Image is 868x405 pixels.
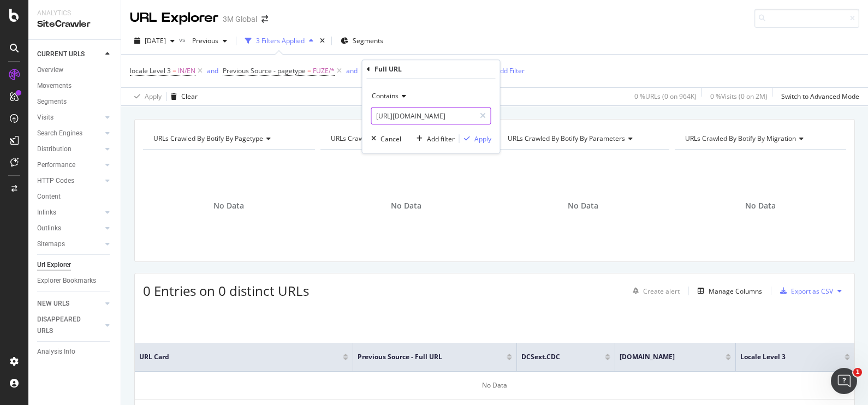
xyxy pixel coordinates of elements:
div: 3M Global [223,14,257,25]
a: Visits [37,112,102,123]
button: [DATE] [130,32,179,50]
span: DCSext.CDC [521,352,588,362]
div: Performance [37,159,75,171]
div: Outlinks [37,223,61,234]
a: Url Explorer [37,259,113,271]
div: Search Engines [37,128,82,139]
div: and [346,66,358,75]
button: Segments [336,32,388,50]
div: arrow-right-arrow-left [261,15,268,23]
a: Analysis Info [37,346,113,358]
div: 3 Filters Applied [256,36,305,45]
span: [DOMAIN_NAME] [620,352,709,362]
a: Overview [37,64,113,76]
span: vs [179,35,188,44]
span: URLs Crawled By Botify By locale [331,134,432,143]
div: Apply [474,134,491,144]
input: Find a URL [754,9,859,28]
div: Apply [145,92,162,101]
div: Url Explorer [37,259,71,271]
button: Manage Columns [693,284,762,297]
span: 2025 Oct. 5th [145,36,166,45]
a: Sitemaps [37,239,102,250]
span: No Data [568,200,598,211]
div: Explorer Bookmarks [37,275,96,287]
a: Content [37,191,113,202]
a: Search Engines [37,128,102,139]
div: NEW URLS [37,298,69,309]
div: Content [37,191,61,202]
span: Previous [188,36,218,45]
div: Add Filter [496,66,525,75]
button: Previous [188,32,231,50]
div: Distribution [37,144,72,155]
span: = [173,66,176,75]
span: Segments [353,36,383,45]
h4: URLs Crawled By Botify By migration [683,130,837,147]
a: Segments [37,96,113,108]
div: Create alert [643,287,680,296]
span: URLs Crawled By Botify By parameters [508,134,625,143]
button: Apply [460,133,491,144]
div: HTTP Codes [37,175,74,187]
span: No Data [391,200,421,211]
a: NEW URLS [37,298,102,309]
div: Switch to Advanced Mode [781,92,859,101]
button: Apply [130,88,162,105]
div: Inlinks [37,207,56,218]
span: 1 [853,368,862,377]
span: IN/EN [178,63,195,79]
span: locale Level 3 [130,66,171,75]
div: Clear [181,92,198,101]
div: 0 % URLs ( 0 on 964K ) [634,92,697,101]
div: Manage Columns [709,287,762,296]
button: Add Filter [481,64,525,78]
button: Cancel [367,133,401,144]
div: Sitemaps [37,239,65,250]
a: HTTP Codes [37,175,102,187]
span: URLs Crawled By Botify By migration [685,134,796,143]
div: Analytics [37,9,112,18]
div: Segments [37,96,67,108]
h4: URLs Crawled By Botify By pagetype [151,130,305,147]
span: No Data [745,200,776,211]
span: = [307,66,311,75]
div: Overview [37,64,63,76]
span: FUZE/* [313,63,335,79]
a: CURRENT URLS [37,49,102,60]
div: SiteCrawler [37,18,112,31]
span: 0 Entries on 0 distinct URLs [143,282,309,300]
h4: URLs Crawled By Botify By locale [329,130,483,147]
div: Movements [37,80,72,92]
button: Export as CSV [776,282,833,300]
button: Switch to Advanced Mode [777,88,859,105]
a: Explorer Bookmarks [37,275,113,287]
div: Full URL [374,64,402,74]
button: and [346,65,358,76]
span: No Data [213,200,244,211]
a: Distribution [37,144,102,155]
div: times [318,35,327,46]
div: Export as CSV [791,287,833,296]
span: Previous Source - pagetype [223,66,306,75]
div: No Data [135,372,854,400]
div: Analysis Info [37,346,75,358]
span: URL Card [139,352,340,362]
div: Cancel [381,134,401,144]
iframe: Intercom live chat [831,368,857,394]
a: DISAPPEARED URLS [37,314,102,337]
div: and [207,66,218,75]
span: locale Level 3 [740,352,828,362]
a: Performance [37,159,102,171]
h4: URLs Crawled By Botify By parameters [506,130,659,147]
div: Visits [37,112,53,123]
button: and [207,65,218,76]
div: Add filter [427,134,455,144]
a: Inlinks [37,207,102,218]
div: URL Explorer [130,9,218,27]
div: CURRENT URLS [37,49,85,60]
div: 0 % Visits ( 0 on 2M ) [710,92,768,101]
button: Create alert [628,282,680,300]
span: Previous Source - Full URL [358,352,490,362]
button: Clear [167,88,198,105]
